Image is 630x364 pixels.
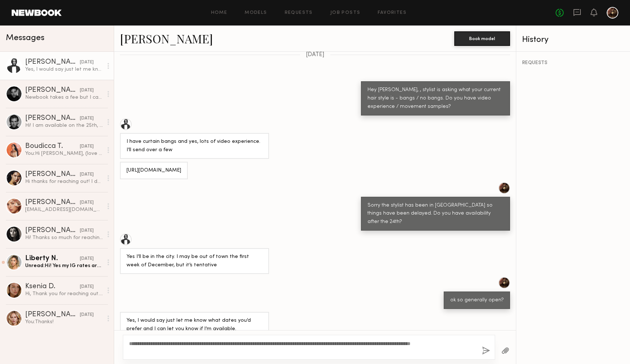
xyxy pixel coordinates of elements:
div: [PERSON_NAME] [25,227,80,234]
a: Favorites [378,11,407,15]
div: History [522,36,624,44]
div: [DATE] [80,255,94,262]
div: [URL][DOMAIN_NAME] [127,167,181,175]
div: [PERSON_NAME] [25,87,80,94]
div: [PERSON_NAME] [25,115,80,122]
div: Liberty N. [25,255,80,262]
div: [DATE] [80,199,94,206]
div: REQUESTS [522,60,624,66]
a: Requests [285,11,313,15]
a: Job Posts [330,11,361,15]
span: Messages [6,34,44,42]
a: [PERSON_NAME] [120,31,213,46]
a: Home [211,11,227,15]
div: [PERSON_NAME] [25,311,80,318]
div: [DATE] [80,59,94,66]
div: Sorry the stylist has been in [GEOGRAPHIC_DATA] so things have been delayed. Do you have availabi... [367,201,503,227]
div: I have curtain bangs and yes, lots of video experience. I’ll send over a few [127,138,262,154]
div: You: Hi [PERSON_NAME], (love the name btw) I’m an artist starting a new jewelry brand based on a ... [25,150,103,157]
div: [DATE] [80,87,94,94]
div: [DATE] [80,143,94,150]
div: Boudicca T. [25,143,80,150]
div: Hi thanks for reaching out! I do for some projects if it’s the right fit. Were you looking at a s... [25,178,103,185]
div: Hi! I am available on the 25th, I am not in nyc from the 16th-24th. If you decide to do earlier i... [25,122,103,129]
div: Yes, I would say just let me know what dates you’d prefer and I can let you know if I’m available. [25,66,103,73]
div: Yes I’ll be in the city. I may be out of town the first week of December, but it’s tentative [127,253,262,270]
div: [EMAIL_ADDRESS][DOMAIN_NAME] [MEDICAL_DATA][EMAIL_ADDRESS][DOMAIN_NAME] [25,206,103,213]
a: Models [245,11,267,15]
div: [DATE] [80,227,94,234]
div: Yes, I would say just let me know what dates you’d prefer and I can let you know if I’m available. [127,317,262,333]
div: [DATE] [80,283,94,290]
div: [DATE] [80,171,94,178]
div: Newbook takes a fee but I can go down $50 for you. [25,94,103,101]
div: Ksenia D. [25,283,80,290]
div: [DATE] [80,312,94,318]
div: [PERSON_NAME] [25,171,80,178]
div: Hi! Thanks so much for reaching out and sharing your brand, it looks exciting!! ✨ Just to give yo... [25,234,103,241]
button: Book model [454,31,510,46]
div: [PERSON_NAME] [25,59,80,66]
div: [DATE] [80,115,94,122]
div: Hi, Thank you for reaching out. I’d be happy to share my rates: • Instagram Post – $1,500 • Insta... [25,290,103,297]
a: Book model [454,35,510,41]
div: Hey [PERSON_NAME], , stylist is asking what your current hair style is - bangs / no bangs. Do you... [367,86,503,111]
div: You: Thanks! [25,318,103,325]
div: ok so generally open? [450,296,503,305]
span: [DATE] [306,52,324,58]
div: Unread: Hi! Yes my IG rates are $2500 for posts :) Xx [25,262,103,269]
div: [PERSON_NAME] [25,199,80,206]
